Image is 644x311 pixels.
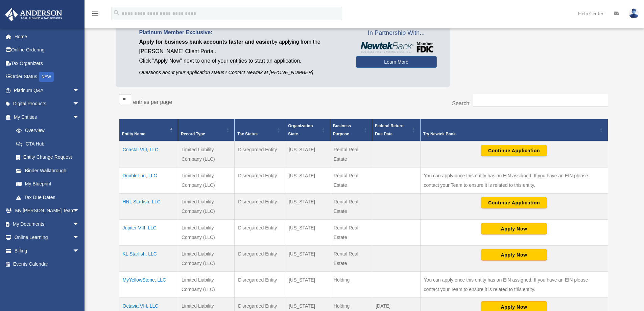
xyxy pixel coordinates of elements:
[73,204,86,218] span: arrow_drop_down
[113,9,120,17] i: search
[119,119,178,141] th: Entity Name: Activate to invert sorting
[178,220,234,246] td: Limited Liability Company (LLC)
[330,194,372,220] td: Rental Real Estate
[178,246,234,272] td: Limited Liability Company (LLC)
[330,220,372,246] td: Rental Real Estate
[481,223,547,235] button: Apply Now
[5,70,90,84] a: Order StatusNEW
[330,246,372,272] td: Rental Real Estate
[5,231,90,244] a: Online Learningarrow_drop_down
[133,99,172,105] label: entries per page
[73,97,86,111] span: arrow_drop_down
[235,119,285,141] th: Tax Status: Activate to sort
[5,258,90,271] a: Events Calendar
[375,124,404,136] span: Federal Return Due Date
[481,249,547,261] button: Apply Now
[178,272,234,298] td: Limited Liability Company (LLC)
[285,141,330,168] td: [US_STATE]
[139,39,272,45] span: Apply for business bank accounts faster and easier
[235,194,285,220] td: Disregarded Entity
[330,141,372,168] td: Rental Real Estate
[178,141,234,168] td: Limited Liability Company (LLC)
[235,246,285,272] td: Disregarded Entity
[73,231,86,245] span: arrow_drop_down
[139,28,346,37] p: Platinum Member Exclusive:
[5,97,90,111] a: Digital Productsarrow_drop_down
[73,244,86,258] span: arrow_drop_down
[235,220,285,246] td: Disregarded Entity
[629,8,639,18] img: User Pic
[122,132,145,136] span: Entity Name
[285,119,330,141] th: Organization State: Activate to sort
[9,177,86,191] a: My Blueprint
[481,197,547,208] button: Continue Application
[235,141,285,168] td: Disregarded Entity
[5,84,90,97] a: Platinum Q&Aarrow_drop_down
[235,168,285,194] td: Disregarded Entity
[119,194,178,220] td: HNL Starfish, LLC
[330,168,372,194] td: Rental Real Estate
[5,30,90,43] a: Home
[237,132,258,136] span: Tax Status
[285,246,330,272] td: [US_STATE]
[288,124,313,136] span: Organization State
[359,42,433,53] img: NewtekBankLogoSM.png
[119,246,178,272] td: KL Starfish, LLC
[9,151,86,164] a: Entity Change Request
[5,217,90,231] a: My Documentsarrow_drop_down
[481,145,547,156] button: Continue Application
[91,9,99,18] i: menu
[372,119,420,141] th: Federal Return Due Date: Activate to sort
[356,28,437,39] span: In Partnership With...
[356,56,437,68] a: Learn More
[285,272,330,298] td: [US_STATE]
[39,72,54,82] div: NEW
[285,220,330,246] td: [US_STATE]
[420,168,608,194] td: You can apply once this entity has an EIN assigned. If you have an EIN please contact your Team t...
[333,124,351,136] span: Business Purpose
[181,132,205,136] span: Record Type
[73,84,86,97] span: arrow_drop_down
[119,220,178,246] td: Jupiter VIII, LLC
[5,57,90,70] a: Tax Organizers
[423,130,598,138] div: Try Newtek Bank
[73,110,86,124] span: arrow_drop_down
[235,272,285,298] td: Disregarded Entity
[9,137,86,151] a: CTA Hub
[119,141,178,168] td: Coastal VIII, LLC
[452,101,471,106] label: Search:
[285,194,330,220] td: [US_STATE]
[73,217,86,231] span: arrow_drop_down
[119,168,178,194] td: DoubleFun, LLC
[9,124,83,137] a: Overview
[139,68,346,77] p: Questions about your application status? Contact Newtek at [PHONE_NUMBER]
[139,56,346,66] p: Click "Apply Now" next to one of your entities to start an application.
[9,191,86,204] a: Tax Due Dates
[420,272,608,298] td: You can apply once this entity has an EIN assigned. If you have an EIN please contact your Team t...
[5,204,90,218] a: My [PERSON_NAME] Teamarrow_drop_down
[5,244,90,258] a: Billingarrow_drop_down
[91,12,99,18] a: menu
[330,119,372,141] th: Business Purpose: Activate to sort
[178,119,234,141] th: Record Type: Activate to sort
[178,168,234,194] td: Limited Liability Company (LLC)
[5,110,86,124] a: My Entitiesarrow_drop_down
[119,272,178,298] td: MyYellowStone, LLC
[285,168,330,194] td: [US_STATE]
[420,119,608,141] th: Try Newtek Bank : Activate to sort
[330,272,372,298] td: Holding
[3,8,64,21] img: Anderson Advisors Platinum Portal
[139,37,346,56] p: by applying from the [PERSON_NAME] Client Portal.
[5,43,90,57] a: Online Ordering
[178,194,234,220] td: Limited Liability Company (LLC)
[9,164,86,177] a: Binder Walkthrough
